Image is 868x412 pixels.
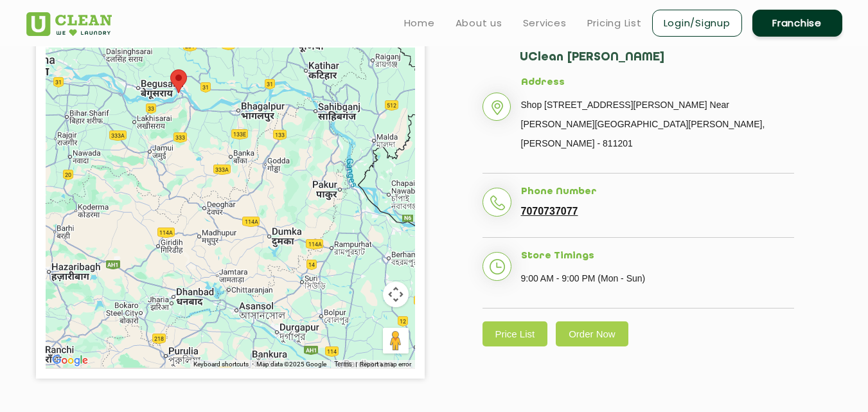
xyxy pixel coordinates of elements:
[456,15,502,31] a: About us
[383,282,409,307] button: Map camera controls
[587,15,642,31] a: Pricing List
[483,321,548,346] a: Price List
[521,206,578,217] a: 7070737077
[334,360,351,369] a: Terms (opens in new tab)
[404,15,435,31] a: Home
[49,352,91,369] a: Open this area in Google Maps (opens a new window)
[752,10,842,37] a: Franchise
[523,15,567,31] a: Services
[49,352,91,369] img: Google
[521,251,794,262] h5: Store Timings
[556,321,628,346] a: Order Now
[520,51,794,77] h2: UClean [PERSON_NAME]
[193,360,249,369] button: Keyboard shortcuts
[26,12,112,36] img: UClean Laundry and Dry Cleaning
[652,10,742,37] a: Login/Signup
[521,186,794,198] h5: Phone Number
[360,360,411,369] a: Report a map error
[256,361,326,368] span: Map data ©2025 Google
[383,328,409,354] button: Drag Pegman onto the map to open Street View
[521,269,794,288] p: 9:00 AM - 9:00 PM (Mon - Sun)
[521,95,794,153] p: Shop [STREET_ADDRESS][PERSON_NAME] Near [PERSON_NAME][GEOGRAPHIC_DATA][PERSON_NAME], [PERSON_NAME...
[521,77,794,89] h5: Address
